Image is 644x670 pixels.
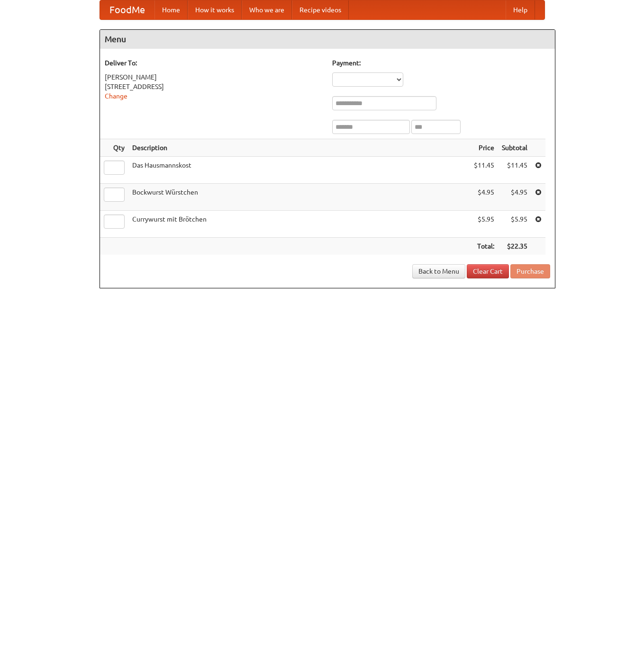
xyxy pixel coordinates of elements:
[332,58,550,68] h5: Payment:
[498,157,531,184] td: $11.45
[498,238,531,255] th: $22.35
[470,238,498,255] th: Total:
[105,82,323,91] div: [STREET_ADDRESS]
[470,139,498,157] th: Price
[506,0,535,19] a: Help
[470,157,498,184] td: $11.45
[154,0,188,19] a: Home
[470,211,498,238] td: $5.95
[100,0,154,19] a: FoodMe
[128,211,470,238] td: Currywurst mit Brötchen
[412,264,465,278] a: Back to Menu
[188,0,242,19] a: How it works
[242,0,292,19] a: Who we are
[498,184,531,211] td: $4.95
[510,264,550,278] button: Purchase
[105,92,127,100] a: Change
[128,184,470,211] td: Bockwurst Würstchen
[498,211,531,238] td: $5.95
[292,0,349,19] a: Recipe videos
[128,157,470,184] td: Das Hausmannskost
[100,30,555,49] h4: Menu
[105,72,323,82] div: [PERSON_NAME]
[467,264,509,278] a: Clear Cart
[470,184,498,211] td: $4.95
[498,139,531,157] th: Subtotal
[105,58,323,68] h5: Deliver To:
[128,139,470,157] th: Description
[100,139,128,157] th: Qty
